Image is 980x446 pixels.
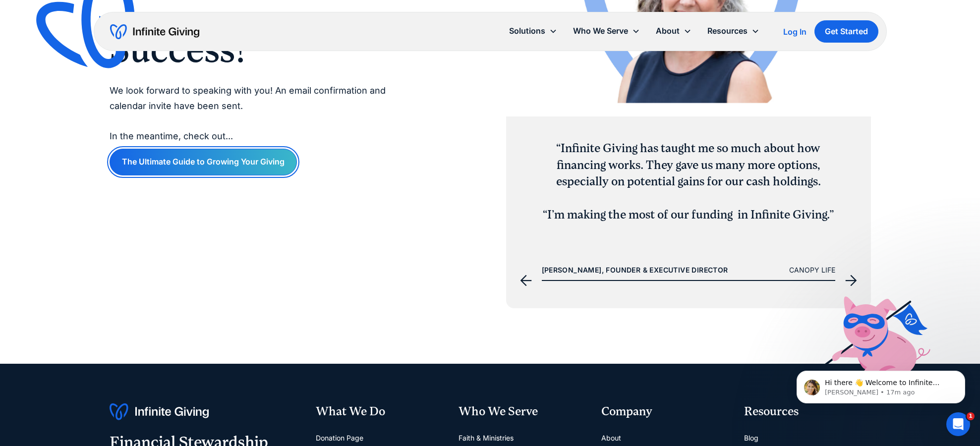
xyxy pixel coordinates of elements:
div: [PERSON_NAME], Founder & Executive Director [542,264,728,276]
div: Solutions [509,24,545,38]
div: CANOPY LIFE [789,264,835,276]
iframe: Intercom live chat [946,412,970,436]
a: home [110,24,199,40]
div: Who We Serve [565,20,648,42]
a: The Ultimate Guide to Growing Your Giving [110,149,297,175]
span: 1 [967,412,975,420]
div: About [648,20,699,42]
div: Who We Serve [459,403,585,420]
h3: “Infinite Giving has taught me so much about how financing works. They gave us many more options,... [542,140,835,223]
div: Who We Serve [573,24,628,38]
div: Resources [744,403,871,420]
div: next slide [839,269,863,292]
a: Get Started [814,20,878,43]
div: Solutions [501,20,565,42]
div: About [656,24,680,38]
p: We look forward to speaking with you! An email confirmation and calendar invite have been sent. I... [110,83,387,144]
a: Log In [783,26,807,38]
div: What We Do [316,403,443,420]
div: Resources [699,20,767,42]
div: previous slide [514,269,538,292]
iframe: Intercom notifications message [782,350,980,419]
div: Log In [783,28,807,36]
div: Resources [707,24,748,38]
div: Company [601,403,728,420]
